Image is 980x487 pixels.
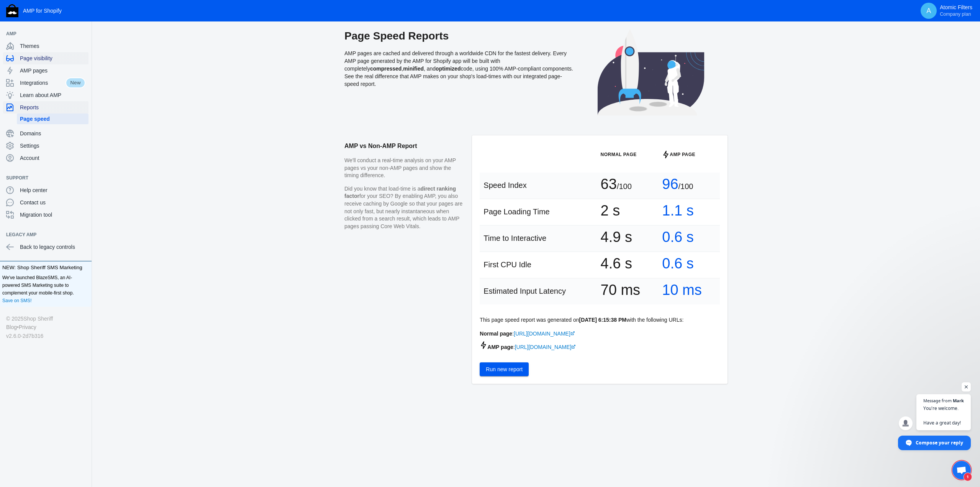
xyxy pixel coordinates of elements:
span: AMP Page [670,151,695,158]
span: 63 [601,180,617,188]
span: 1.1 s [662,207,693,214]
span: AMP pages [20,67,85,74]
span: You're welcome. Have a great day! [923,405,964,426]
span: Integrations [20,79,66,87]
span: /100 [678,182,693,191]
p: We'll conduct a real-time analysis on your AMP pages vs your non-AMP pages and show the timing di... [344,157,464,179]
span: Compose your reply [916,436,963,449]
a: Settings [3,140,88,152]
span: Legacy AMP [6,231,78,239]
a: Migration tool [3,209,88,221]
span: /100 [617,182,632,191]
span: Support [6,174,78,182]
strong: compressed [370,66,402,72]
div: : [480,341,720,351]
button: Add a sales channel [78,176,90,179]
strong: AMP page [480,344,513,350]
span: Time to Interactive [483,234,546,242]
span: 2 s [601,207,620,214]
span: Message from [923,398,952,403]
a: Save on SMS! [2,297,32,304]
h6: Normal Page [601,151,655,158]
a: Page visibility [3,52,88,64]
button: Add a sales channel [78,233,90,236]
span: 4.6 s [601,260,632,267]
a: Account [3,152,88,164]
span: First CPU Idle [483,260,531,269]
span: Page Loading Time [483,207,549,216]
p: This page speed report was generated on with the following URLs: [480,316,720,324]
span: Learn about AMP [20,91,85,99]
strong: [DATE] 6:15:38 PM [579,317,626,323]
a: Domains [3,127,88,140]
strong: Normal page [480,331,512,337]
a: Reports [3,101,88,114]
a: Back to legacy controls [3,241,88,253]
span: Page speed [20,115,85,123]
span: Mark [953,398,964,403]
span: New [66,77,85,88]
img: Shop Sheriff Logo [6,4,18,17]
a: Themes [3,40,88,52]
h2: Page Speed Reports [344,29,574,43]
span: AMP for Shopify [23,8,62,14]
div: © 2025 [6,314,85,323]
a: Contact us [3,196,88,209]
strong: minified [403,66,424,72]
span: 1 [964,472,972,481]
a: Learn about AMP [3,89,88,101]
span: Themes [20,42,85,50]
span: 0.6 s [662,233,693,241]
p: Did you know that load-time is a for your SEO? By enabling AMP, you also receive caching by Googl... [344,185,464,230]
button: Add a sales channel [78,32,90,35]
span: 4.9 s [601,233,632,241]
span: Settings [20,142,85,150]
a: [URL][DOMAIN_NAME] [514,331,575,337]
span: Page visibility [20,54,85,62]
div: : [480,330,720,337]
a: Page speed [17,114,88,124]
span: 96 [662,180,678,188]
a: Privacy [19,323,36,331]
span: A [925,7,932,15]
h2: AMP vs Non-AMP Report [344,135,464,157]
span: Back to legacy controls [20,243,85,251]
span: Run new report [486,366,523,372]
span: 0.6 s [662,260,693,267]
div: v2.6.0-2d7b316 [6,332,85,340]
span: Account [20,154,85,162]
span: Estimated Input Latency [483,287,566,295]
a: Shop Sheriff [23,314,53,323]
a: AMP pages [3,64,88,77]
span: 70 ms [601,286,640,294]
span: 10 ms [662,286,701,294]
span: Company plan [940,11,971,17]
span: Contact us [20,199,85,206]
strong: optimized [436,66,461,72]
span: Help center [20,186,85,194]
span: Speed Index [483,181,526,189]
button: Run new report [480,362,529,376]
a: IntegrationsNew [3,77,88,89]
p: Atomic Filters [940,4,972,17]
div: • [6,323,85,331]
span: AMP [6,30,78,38]
div: Open chat [948,456,971,479]
div: AMP pages are cached and delivered through a worldwide CDN for the fastest delivery. Every AMP pa... [344,29,574,123]
span: Domains [20,130,85,137]
a: [URL][DOMAIN_NAME] [515,344,576,350]
a: Blog [6,323,17,331]
span: Reports [20,104,85,111]
span: Migration tool [20,211,85,219]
